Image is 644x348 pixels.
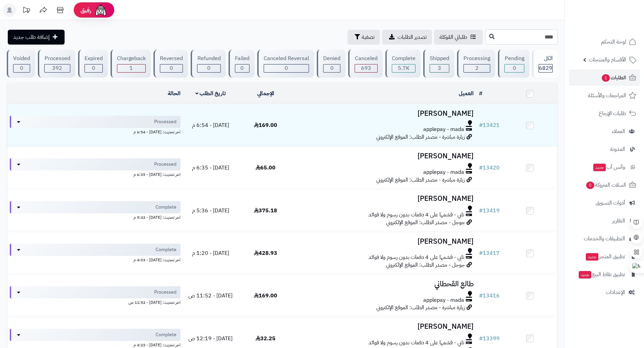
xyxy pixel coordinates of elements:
[456,50,497,78] a: Processing 2
[296,238,474,245] h3: [PERSON_NAME]
[10,213,181,220] div: اخر تحديث: [DATE] - 5:42 م
[323,55,340,62] div: Denied
[386,218,465,226] span: جوجل - مصدر الطلب: الموقع الإلكتروني
[296,323,474,330] h3: [PERSON_NAME]
[430,64,449,72] div: 3
[479,292,483,300] span: #
[569,284,640,300] a: الإعدادات
[347,50,384,78] a: Canceled 693
[586,253,598,261] span: جديد
[578,270,625,279] span: تطبيق نقاط البيع
[584,234,625,243] span: التطبيقات والخدمات
[479,292,500,300] a: #13416
[579,271,591,278] span: جديد
[376,176,465,184] span: زيارة مباشرة - مصدر الطلب: الموقع الإلكتروني
[479,249,500,257] a: #13417
[569,177,640,193] a: السلات المتروكة0
[569,248,640,265] a: تطبيق المتجرجديد
[254,121,277,129] span: 169.00
[355,64,377,72] div: 693
[188,292,233,300] span: [DATE] - 11:52 ص
[361,64,371,72] span: 693
[296,280,474,288] h3: طالع القحطاني
[434,30,483,45] a: طلباتي المُوكلة
[539,55,553,62] div: الكل
[348,30,380,45] button: تصفية
[505,64,524,72] div: 0
[18,3,35,19] a: تحديثات المنصة
[10,256,181,263] div: اخر تحديث: [DATE] - 4:03 م
[10,170,181,178] div: اخر تحديث: [DATE] - 6:35 م
[77,50,109,78] a: Expired 0
[612,127,625,136] span: العملاء
[479,164,500,172] a: #13420
[438,64,441,72] span: 3
[504,55,524,62] div: Pending
[285,64,288,72] span: 0
[52,64,62,72] span: 392
[586,180,626,190] span: السلات المتروكة
[479,121,483,129] span: #
[569,34,640,50] a: لوحة التحكم
[192,249,229,257] span: [DATE] - 1:20 م
[392,64,415,72] div: 5738
[264,64,309,72] div: 0
[569,70,640,86] a: الطلبات1
[85,55,103,62] div: Expired
[479,89,482,98] a: #
[188,334,233,343] span: [DATE] - 12:19 ص
[189,50,227,78] a: Refunded 0
[382,30,432,45] a: تصدير الطلبات
[423,296,464,304] span: applepay - mada
[156,204,176,211] span: Complete
[296,110,474,117] h3: [PERSON_NAME]
[430,55,449,62] div: Shipped
[355,55,377,62] div: Canceled
[256,50,315,78] a: Canceled Reversal 0
[479,334,500,343] a: #13399
[152,50,189,78] a: Reversed 0
[235,55,249,62] div: Failed
[362,33,375,41] span: تصفية
[195,89,226,98] a: تاريخ الطلب
[376,303,465,312] span: زيارة مباشرة - مصدر الطلب: الموقع الإلكتروني
[376,133,465,141] span: زيارة مباشرة - مصدر الطلب: الموقع الإلكتروني
[154,289,176,296] span: Processed
[513,64,516,72] span: 0
[168,89,181,98] a: الحالة
[264,55,309,62] div: Canceled Reversal
[235,64,249,72] div: 0
[324,64,340,72] div: 0
[192,207,229,215] span: [DATE] - 5:36 م
[569,266,640,283] a: تطبيق نقاط البيعجديد
[439,33,467,41] span: طلباتي المُوكلة
[479,334,483,343] span: #
[601,73,626,82] span: الطلبات
[94,3,108,17] img: ai-face.png
[531,50,559,78] a: الكل6829
[44,55,70,62] div: Processed
[227,50,256,78] a: Failed 0
[160,64,183,72] div: 0
[13,55,30,62] div: Voided
[569,123,640,139] a: العملاء
[256,334,276,343] span: 32.25
[569,159,640,175] a: وآتس آبجديد
[10,128,181,135] div: اخر تحديث: [DATE] - 6:54 م
[612,216,625,225] span: التقارير
[539,64,552,72] span: 6829
[330,64,334,72] span: 0
[384,50,422,78] a: Complete 5.7K
[589,55,626,64] span: الأقسام والمنتجات
[154,118,176,125] span: Processed
[569,195,640,211] a: أدوات التسويق
[197,55,220,62] div: Refunded
[240,64,244,72] span: 0
[254,292,277,300] span: 169.00
[92,64,95,72] span: 0
[85,64,102,72] div: 0
[192,164,229,172] span: [DATE] - 6:35 م
[386,261,465,269] span: جوجل - مصدر الطلب: الموقع الإلكتروني
[601,74,610,82] span: 1
[459,89,474,98] a: العميل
